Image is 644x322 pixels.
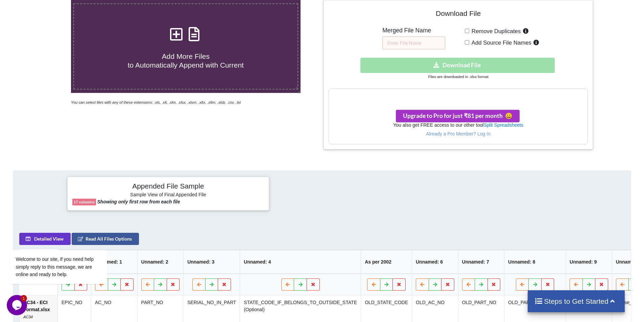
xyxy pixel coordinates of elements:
[504,250,566,274] th: Unnamed: 8
[7,295,28,315] iframe: chat widget
[97,199,180,204] b: Showing only first row from each file
[329,92,587,100] h3: Your files are more than 1 MB
[458,250,504,274] th: Unnamed: 7
[396,110,520,122] button: Upgrade to Pro for just ₹81 per monthsmile
[23,315,33,319] i: AC34
[469,28,521,34] span: Remove Duplicates
[382,36,445,49] input: Enter File Name
[329,130,587,137] p: Already a Pro Member? Log In
[382,27,445,34] h5: Merged File Name
[183,250,240,274] th: Unnamed: 3
[428,75,488,79] small: Files are downloaded in .xlsx format
[469,40,531,46] span: Add Source File Names
[329,5,588,24] h4: Download File
[403,112,512,119] span: Upgrade to Pro for just ₹81 per month
[329,122,587,128] h6: You also get FREE access to our other tool
[7,189,128,292] iframe: chat widget
[128,52,244,69] span: Add More Files to Automatically Append with Current
[566,250,612,274] th: Unnamed: 9
[412,250,458,274] th: Unnamed: 6
[534,297,618,305] h4: Steps to Get Started
[72,192,264,199] h6: Sample View of Final Appended File
[240,250,361,274] th: Unnamed: 4
[72,182,264,191] h4: Appended File Sample
[483,122,523,128] a: Split Spreadsheets
[361,250,412,274] th: As per 2002
[503,112,512,119] span: smile
[137,250,184,274] th: Unnamed: 2
[71,100,241,104] i: You can select files with any of these extensions: .xls, .xlt, .xlm, .xlsx, .xlsm, .xltx, .xltm, ...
